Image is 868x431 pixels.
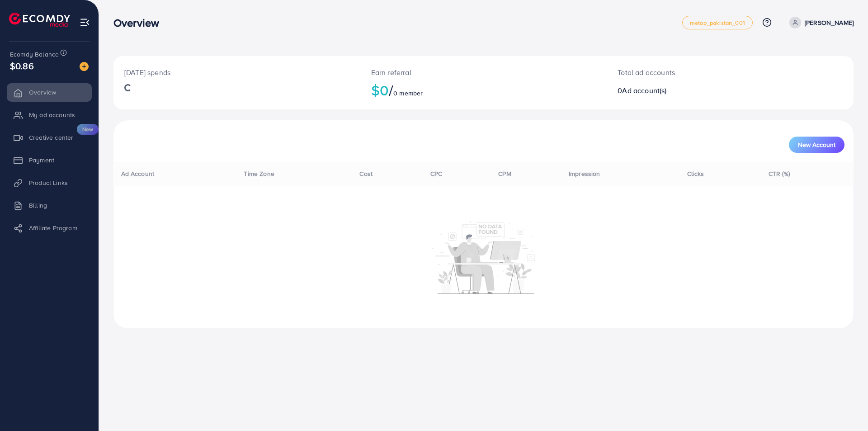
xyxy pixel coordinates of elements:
h3: Overview [113,16,166,29]
h2: 0 [618,86,781,95]
a: [PERSON_NAME] [786,17,854,28]
h2: $0 [371,81,596,99]
span: Ad account(s) [622,85,666,95]
p: [DATE] spends [124,67,349,78]
p: Total ad accounts [618,67,781,78]
span: $0.86 [10,59,34,72]
span: / [389,80,393,100]
img: image [80,62,89,71]
button: New Account [789,137,844,153]
span: metap_pakistan_001 [690,20,745,26]
img: menu [80,17,90,28]
span: 0 member [393,89,423,98]
span: Ecomdy Balance [10,50,59,59]
img: logo [9,13,70,27]
p: Earn referral [371,67,596,78]
span: New Account [798,142,835,148]
a: metap_pakistan_001 [682,16,753,29]
p: [PERSON_NAME] [805,17,854,28]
